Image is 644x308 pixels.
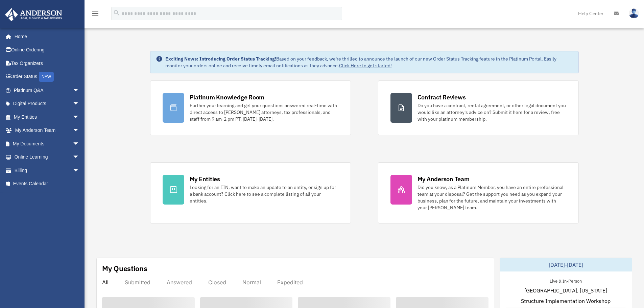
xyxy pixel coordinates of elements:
a: Events Calendar [5,177,90,191]
a: Tax Organizers [5,56,90,70]
div: Looking for an EIN, want to make an update to an entity, or sign up for a bank account? Click her... [190,184,338,204]
a: Order StatusNEW [5,70,90,84]
i: menu [91,9,99,18]
a: Home [5,30,86,43]
span: arrow_drop_down [73,110,86,124]
div: Do you have a contract, rental agreement, or other legal document you would like an attorney's ad... [418,102,566,122]
div: Contract Reviews [418,93,466,101]
div: Submitted [125,279,150,286]
div: Closed [208,279,226,286]
div: Platinum Knowledge Room [190,93,265,101]
div: Did you know, as a Platinum Member, you have an entire professional team at your disposal? Get th... [418,184,566,211]
a: My Entitiesarrow_drop_down [5,110,90,124]
a: Click Here to get started! [339,63,392,69]
div: Further your learning and get your questions answered real-time with direct access to [PERSON_NAM... [190,102,338,122]
a: Platinum Knowledge Room Further your learning and get your questions answered real-time with dire... [150,80,351,135]
a: Digital Productsarrow_drop_down [5,97,90,111]
a: Billingarrow_drop_down [5,164,90,177]
a: menu [91,12,99,18]
a: Contract Reviews Do you have a contract, rental agreement, or other legal document you would like... [378,80,579,135]
a: My Anderson Team Did you know, as a Platinum Member, you have an entire professional team at your... [378,162,579,223]
a: My Anderson Teamarrow_drop_down [5,124,90,137]
div: My Questions [102,263,147,274]
img: Anderson Advisors Platinum Portal [3,8,64,21]
a: Online Ordering [5,43,90,57]
div: My Entities [190,175,220,183]
div: Normal [242,279,261,286]
a: My Documentsarrow_drop_down [5,137,90,150]
a: Online Learningarrow_drop_down [5,150,90,164]
span: arrow_drop_down [73,84,86,97]
div: [DATE]-[DATE] [500,258,632,271]
a: Platinum Q&Aarrow_drop_down [5,84,90,97]
img: User Pic [629,8,639,18]
span: arrow_drop_down [73,137,86,151]
div: All [102,279,109,286]
div: Live & In-Person [544,277,587,284]
a: My Entities Looking for an EIN, want to make an update to an entity, or sign up for a bank accoun... [150,162,351,223]
span: arrow_drop_down [73,164,86,177]
strong: Exciting News: Introducing Order Status Tracking! [165,56,276,62]
div: NEW [39,72,54,82]
div: Expedited [277,279,303,286]
i: search [113,9,120,17]
span: [GEOGRAPHIC_DATA], [US_STATE] [524,286,607,294]
span: arrow_drop_down [73,150,86,164]
span: arrow_drop_down [73,124,86,138]
div: Based on your feedback, we're thrilled to announce the launch of our new Order Status Tracking fe... [165,55,573,69]
span: Structure Implementation Workshop [521,297,611,305]
div: My Anderson Team [418,175,470,183]
span: arrow_drop_down [73,97,86,111]
div: Answered [167,279,192,286]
